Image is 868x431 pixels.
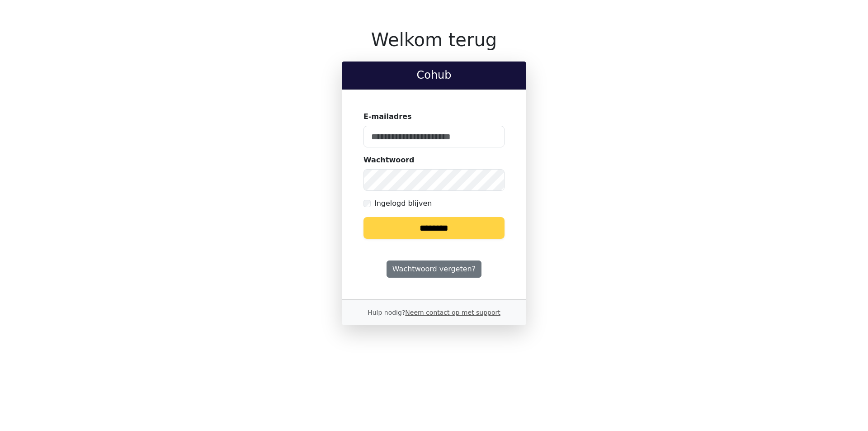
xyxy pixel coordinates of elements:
[363,111,412,122] label: E-mailadres
[368,309,500,316] small: Hulp nodig?
[387,260,481,278] a: Wachtwoord vergeten?
[349,69,519,82] h2: Cohub
[405,309,500,316] a: Neem contact op met support
[363,155,415,166] label: Wachtwoord
[374,198,432,209] label: Ingelogd blijven
[342,29,526,51] h1: Welkom terug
